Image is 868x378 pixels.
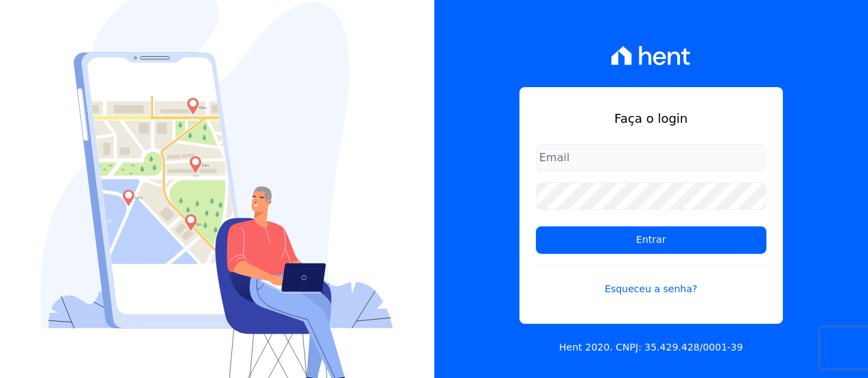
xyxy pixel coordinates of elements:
[536,226,766,254] input: Entrar
[536,265,766,296] a: Esqueceu a senha?
[536,144,766,172] input: Email
[559,340,743,355] p: Hent 2020. CNPJ: 35.429.428/0001-39
[536,109,766,128] h1: Faça o login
